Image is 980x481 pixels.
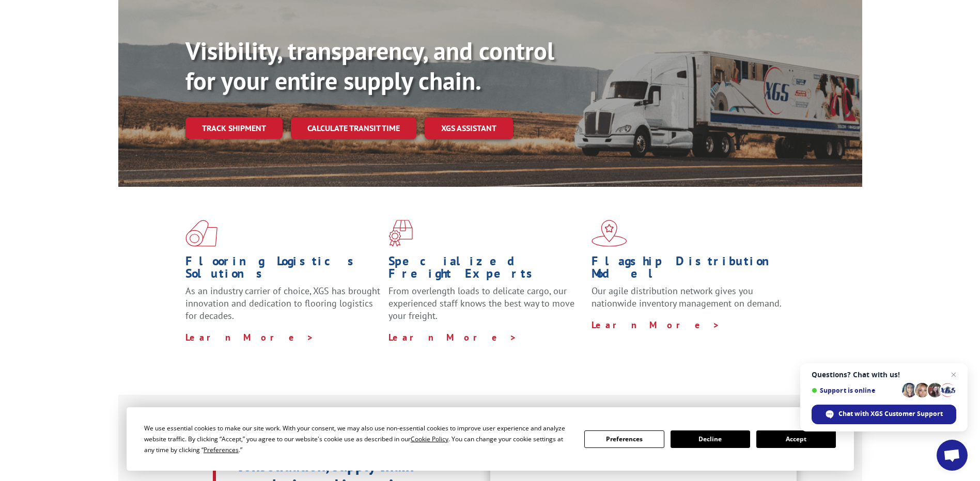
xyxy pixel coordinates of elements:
div: We use essential cookies to make our site work. With your consent, we may also use non-essential ... [144,423,572,455]
span: Questions? Chat with us! [812,371,956,379]
img: xgs-icon-flagship-distribution-model-red [592,220,627,247]
h1: Flooring Logistics Solutions [185,255,381,285]
span: As an industry carrier of choice, XGS has brought innovation and dedication to flooring logistics... [185,285,380,322]
span: Preferences [204,445,239,454]
span: Close chat [947,368,960,381]
h1: Specialized Freight Experts [388,255,584,285]
div: Open chat [937,440,968,471]
a: Learn More > [388,331,517,343]
span: Support is online [812,387,898,394]
button: Preferences [584,430,664,448]
p: From overlength loads to delicate cargo, our experienced staff knows the best way to move your fr... [388,285,584,331]
button: Accept [756,430,836,448]
button: Decline [671,430,750,448]
h1: Flagship Distribution Model [592,255,787,285]
span: Chat with XGS Customer Support [838,409,943,419]
img: xgs-icon-total-supply-chain-intelligence-red [185,220,217,247]
a: Calculate transit time [291,117,416,139]
span: Our agile distribution network gives you nationwide inventory management on demand. [592,285,782,309]
b: Visibility, transparency, and control for your entire supply chain. [185,35,554,97]
div: Cookie Consent Prompt [127,407,854,471]
a: XGS ASSISTANT [425,117,513,139]
a: Learn More > [185,331,314,343]
a: Learn More > [592,319,720,331]
img: xgs-icon-focused-on-flooring-red [388,220,413,247]
span: Cookie Policy [411,435,448,443]
div: Chat with XGS Customer Support [812,405,956,424]
a: Track shipment [185,117,283,139]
